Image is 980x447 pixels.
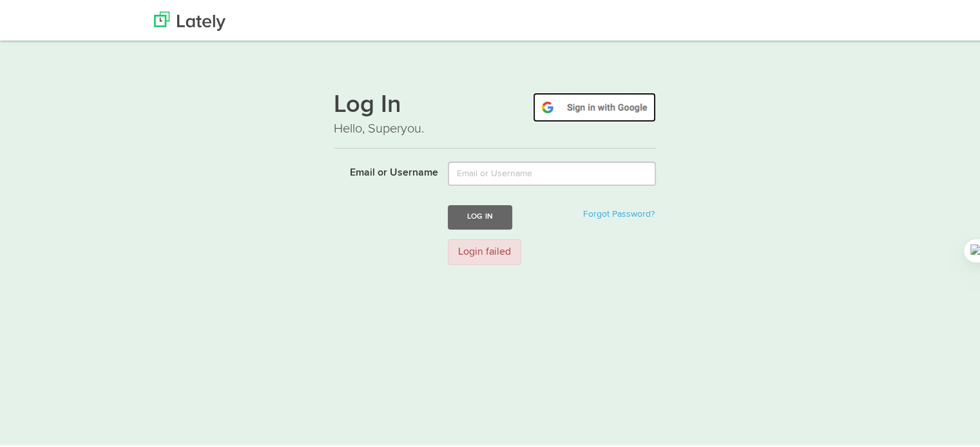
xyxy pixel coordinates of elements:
p: Hello, Superyou. [334,118,656,136]
img: Lately [154,10,226,29]
div: Login failed [448,237,521,264]
label: Email or Username [324,160,438,179]
button: Log In [448,203,512,227]
h1: Log In [334,91,656,118]
input: Email or Username [448,160,656,184]
img: google-signin.png [533,91,656,120]
a: Forgot Password? [583,208,655,217]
